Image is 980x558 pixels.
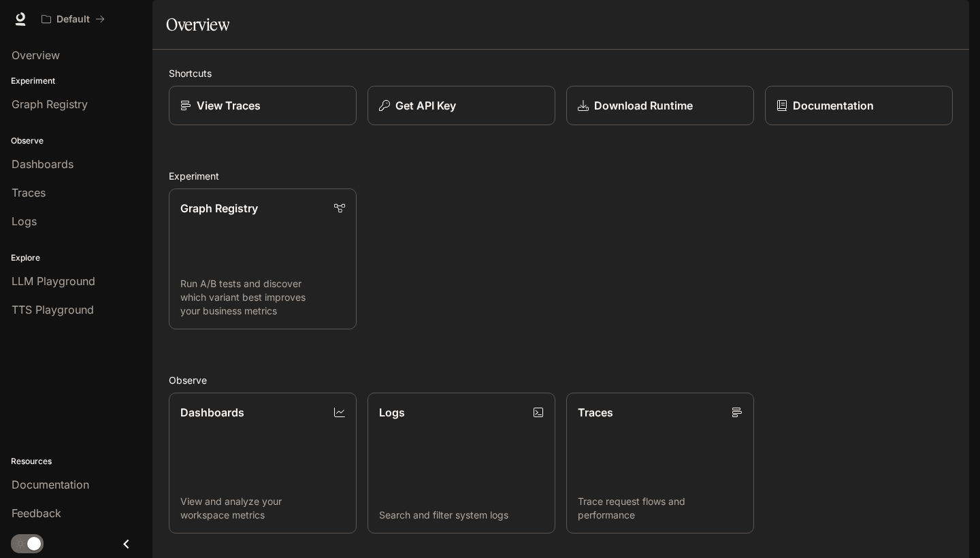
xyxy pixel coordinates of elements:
[180,277,345,318] p: Run A/B tests and discover which variant best improves your business metrics
[367,86,555,125] button: Get API Key
[166,11,229,38] h1: Overview
[594,97,693,114] p: Download Runtime
[169,373,953,387] h2: Observe
[379,508,544,522] p: Search and filter system logs
[56,14,90,25] p: Default
[367,393,555,534] a: LogsSearch and filter system logs
[169,86,357,125] a: View Traces
[566,86,754,125] a: Download Runtime
[566,393,754,534] a: TracesTrace request flows and performance
[395,97,456,114] p: Get API Key
[169,169,953,183] h2: Experiment
[35,5,111,33] button: All workspaces
[379,404,405,421] p: Logs
[180,404,244,421] p: Dashboards
[180,495,345,522] p: View and analyze your workspace metrics
[197,97,261,114] p: View Traces
[180,200,258,216] p: Graph Registry
[169,66,953,80] h2: Shortcuts
[169,188,357,329] a: Graph RegistryRun A/B tests and discover which variant best improves your business metrics
[578,404,613,421] p: Traces
[578,495,742,522] p: Trace request flows and performance
[765,86,953,125] a: Documentation
[793,97,874,114] p: Documentation
[169,393,357,534] a: DashboardsView and analyze your workspace metrics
